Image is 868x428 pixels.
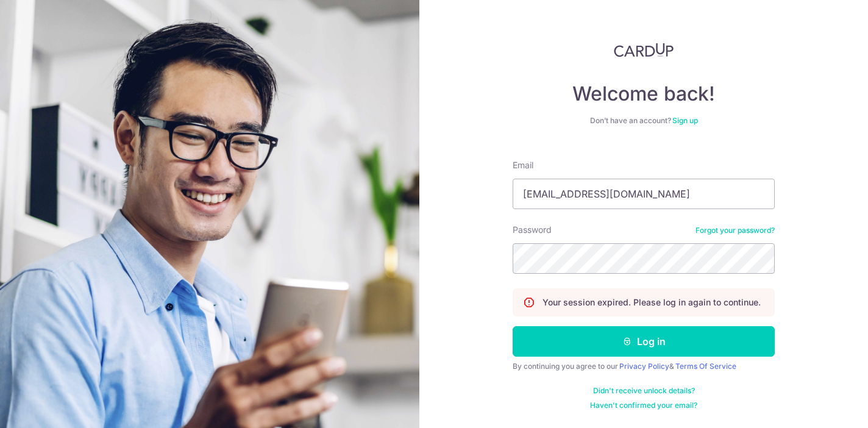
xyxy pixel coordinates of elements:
a: Sign up [672,116,698,125]
div: Don’t have an account? [513,116,775,126]
a: Didn't receive unlock details? [593,386,695,396]
input: Enter your Email [513,179,775,209]
a: Terms Of Service [675,362,736,371]
a: Haven't confirmed your email? [590,401,697,410]
button: Log in [513,326,775,357]
h4: Welcome back! [513,82,775,106]
img: CardUp Logo [614,43,674,57]
a: Forgot your password? [695,226,775,235]
a: Privacy Policy [619,362,669,371]
div: By continuing you agree to our & [513,362,775,371]
p: Your session expired. Please log in again to continue. [542,296,761,309]
label: Password [513,224,552,236]
label: Email [513,159,533,171]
